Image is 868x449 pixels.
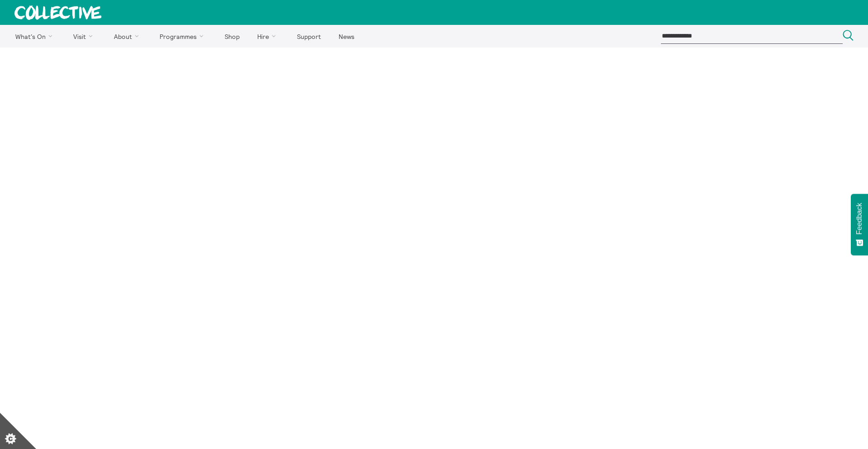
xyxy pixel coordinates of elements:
[7,25,64,48] a: What's On
[250,25,288,48] a: Hire
[106,25,150,48] a: About
[66,25,104,48] a: Visit
[851,194,868,255] button: Feedback - Show survey
[289,25,329,48] a: Support
[330,25,362,48] a: News
[152,25,215,48] a: Programmes
[855,203,863,234] span: Feedback
[217,25,247,48] a: Shop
